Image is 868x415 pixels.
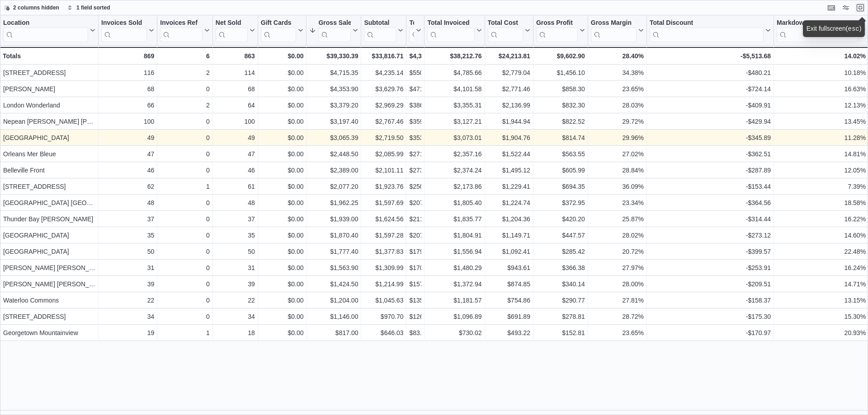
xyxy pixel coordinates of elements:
[650,132,771,143] div: -$345.89
[364,327,403,338] div: $646.03
[64,2,114,13] button: 1 field sorted
[310,295,359,306] div: $1,204.00
[427,262,481,273] div: $1,480.29
[216,19,255,42] button: Net Sold
[777,51,866,61] div: 14.02%
[409,84,421,94] div: $471.82
[0,2,63,13] button: 2 columns hidden
[488,19,523,28] div: Total Cost
[591,165,644,176] div: 28.84%
[3,214,95,224] div: Thunder Bay [PERSON_NAME]
[364,230,403,241] div: $1,597.28
[101,181,154,192] div: 62
[488,279,530,289] div: $874.85
[536,51,585,61] div: $9,602.90
[427,246,481,257] div: $1,556.94
[409,246,421,257] div: $179.11
[261,230,304,241] div: $0.00
[409,181,421,192] div: $250.10
[777,19,866,42] button: Markdown Percent
[216,327,255,338] div: 18
[427,197,481,208] div: $1,805.40
[160,181,209,192] div: 1
[488,311,530,322] div: $691.89
[650,214,771,224] div: -$314.44
[427,214,481,224] div: $1,835.77
[3,327,95,338] div: Georgetown Mountainview
[261,165,304,176] div: $0.00
[777,181,866,192] div: 7.39%
[160,279,209,289] div: 0
[364,51,403,61] div: $33,816.71
[591,230,644,241] div: 28.02%
[160,165,209,176] div: 0
[488,246,530,257] div: $1,092.41
[310,67,359,78] div: $4,715.35
[216,84,255,94] div: 68
[364,181,403,192] div: $1,923.76
[310,246,359,257] div: $1,777.40
[160,19,202,28] div: Invoices Ref
[777,295,866,306] div: 13.15%
[309,51,358,61] div: $39,330.39
[840,2,851,13] button: Display options
[261,214,304,224] div: $0.00
[310,84,359,94] div: $4,353.90
[216,295,255,306] div: 22
[364,165,403,176] div: $2,101.11
[488,262,530,273] div: $943.61
[591,311,644,322] div: 28.72%
[409,327,421,338] div: $83.99
[216,279,255,289] div: 39
[3,165,95,176] div: Belleville Front
[101,262,154,273] div: 31
[364,19,403,42] button: Subtotal
[261,262,304,273] div: $0.00
[536,181,585,192] div: $694.35
[591,214,644,224] div: 25.87%
[261,19,297,42] div: Gift Card Sales
[216,246,255,257] div: 50
[3,84,95,94] div: [PERSON_NAME]
[855,2,866,13] button: Exit fullscreen
[3,197,95,208] div: [GEOGRAPHIC_DATA] [GEOGRAPHIC_DATA]
[3,295,95,306] div: Waterloo Commons
[364,149,403,159] div: $2,085.99
[216,51,255,61] div: 863
[427,19,481,42] button: Total Invoiced
[409,132,421,143] div: $353.51
[160,84,209,94] div: 0
[591,116,644,127] div: 29.72%
[261,279,304,289] div: $0.00
[3,311,95,322] div: [STREET_ADDRESS]
[160,214,209,224] div: 0
[591,19,637,42] div: Gross Margin
[427,165,481,176] div: $2,374.24
[3,19,88,42] div: Location
[591,132,644,143] div: 29.96%
[650,230,771,241] div: -$273.12
[216,197,255,208] div: 48
[427,100,481,111] div: $3,355.31
[591,19,644,42] button: Gross Margin
[488,19,530,42] button: Total Cost
[310,132,359,143] div: $3,065.39
[160,19,202,42] div: Invoices Ref
[488,132,530,143] div: $1,904.76
[777,197,866,208] div: 18.58%
[3,19,95,42] button: Location
[261,84,304,94] div: $0.00
[427,149,481,159] div: $2,357.16
[409,311,421,322] div: $126.19
[848,25,859,33] kbd: esc
[3,149,95,159] div: Orleans Mer Bleue
[591,19,637,28] div: Gross Margin
[536,295,585,306] div: $290.77
[591,262,644,273] div: 27.97%
[536,19,578,42] div: Gross Profit
[536,246,585,257] div: $285.42
[261,51,304,61] div: $0.00
[777,132,866,143] div: 11.28%
[409,19,421,42] button: Total Tax
[409,67,421,78] div: $550.52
